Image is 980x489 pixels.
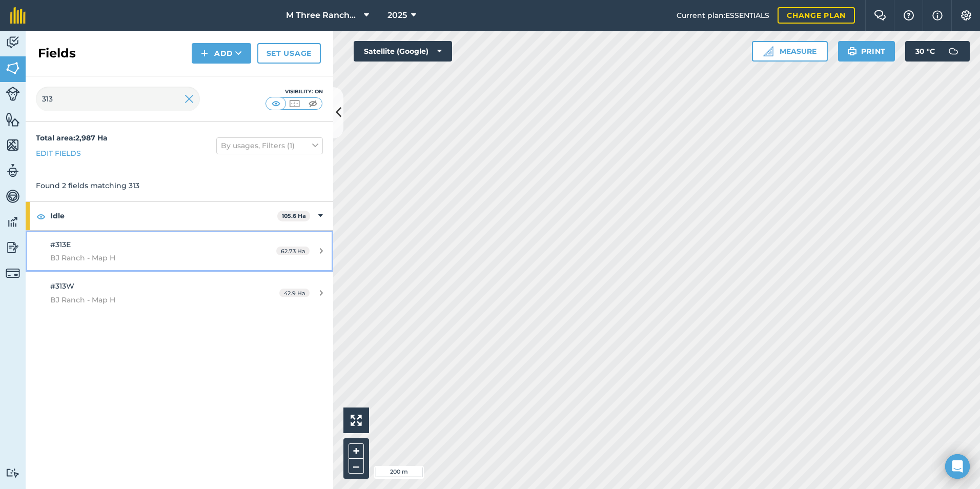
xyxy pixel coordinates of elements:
button: Print [838,41,895,62]
div: Open Intercom Messenger [945,454,970,479]
img: A cog icon [960,10,972,21]
strong: 105.6 Ha [282,212,306,219]
img: svg+xml;base64,PHN2ZyB4bWxucz0iaHR0cDovL3d3dy53My5vcmcvMjAwMC9zdmciIHdpZHRoPSI1MCIgaGVpZ2h0PSI0MC... [288,98,301,109]
button: 30 °C [905,41,970,62]
button: Satellite (Google) [354,41,452,62]
img: svg+xml;base64,PD94bWwgdmVyc2lvbj0iMS4wIiBlbmNvZGluZz0idXRmLTgiPz4KPCEtLSBHZW5lcmF0b3I6IEFkb2JlIE... [6,266,20,280]
img: fieldmargin Logo [10,7,26,24]
img: svg+xml;base64,PD94bWwgdmVyc2lvbj0iMS4wIiBlbmNvZGluZz0idXRmLTgiPz4KPCEtLSBHZW5lcmF0b3I6IEFkb2JlIE... [6,240,20,255]
span: 2025 [387,9,407,22]
button: + [349,443,364,459]
input: Search [36,87,200,111]
img: svg+xml;base64,PD94bWwgdmVyc2lvbj0iMS4wIiBlbmNvZGluZz0idXRmLTgiPz4KPCEtLSBHZW5lcmF0b3I6IEFkb2JlIE... [943,41,964,62]
img: svg+xml;base64,PHN2ZyB4bWxucz0iaHR0cDovL3d3dy53My5vcmcvMjAwMC9zdmciIHdpZHRoPSIyMiIgaGVpZ2h0PSIzMC... [185,93,194,105]
span: M Three Ranches LLC [286,9,360,22]
a: Set usage [257,43,321,64]
div: Idle105.6 Ha [26,202,333,230]
span: 30 ° C [915,41,935,62]
h2: Fields [38,45,76,62]
span: 62.73 Ha [276,247,310,255]
img: A question mark icon [903,10,915,21]
img: svg+xml;base64,PD94bWwgdmVyc2lvbj0iMS4wIiBlbmNvZGluZz0idXRmLTgiPz4KPCEtLSBHZW5lcmF0b3I6IEFkb2JlIE... [6,163,20,178]
button: Add [192,43,251,64]
img: svg+xml;base64,PD94bWwgdmVyc2lvbj0iMS4wIiBlbmNvZGluZz0idXRmLTgiPz4KPCEtLSBHZW5lcmF0b3I6IEFkb2JlIE... [6,35,20,50]
img: Four arrows, one pointing top left, one top right, one bottom right and the last bottom left [351,415,362,426]
div: Visibility: On [266,88,323,96]
img: svg+xml;base64,PHN2ZyB4bWxucz0iaHR0cDovL3d3dy53My5vcmcvMjAwMC9zdmciIHdpZHRoPSI1NiIgaGVpZ2h0PSI2MC... [6,112,20,127]
span: Current plan : ESSENTIALS [677,10,769,21]
img: svg+xml;base64,PHN2ZyB4bWxucz0iaHR0cDovL3d3dy53My5vcmcvMjAwMC9zdmciIHdpZHRoPSIxOSIgaGVpZ2h0PSIyNC... [847,45,857,57]
a: #313WBJ Ranch - Map H42.9 Ha [26,272,333,314]
span: 42.9 Ha [279,289,310,297]
img: svg+xml;base64,PHN2ZyB4bWxucz0iaHR0cDovL3d3dy53My5vcmcvMjAwMC9zdmciIHdpZHRoPSI1MCIgaGVpZ2h0PSI0MC... [270,98,282,109]
div: Found 2 fields matching 313 [26,170,333,201]
img: svg+xml;base64,PHN2ZyB4bWxucz0iaHR0cDovL3d3dy53My5vcmcvMjAwMC9zdmciIHdpZHRoPSIxOCIgaGVpZ2h0PSIyNC... [36,210,46,222]
img: Two speech bubbles overlapping with the left bubble in the forefront [874,10,886,21]
img: svg+xml;base64,PHN2ZyB4bWxucz0iaHR0cDovL3d3dy53My5vcmcvMjAwMC9zdmciIHdpZHRoPSI1MCIgaGVpZ2h0PSI0MC... [307,98,319,109]
button: By usages, Filters (1) [216,137,323,154]
img: svg+xml;base64,PHN2ZyB4bWxucz0iaHR0cDovL3d3dy53My5vcmcvMjAwMC9zdmciIHdpZHRoPSI1NiIgaGVpZ2h0PSI2MC... [6,60,20,76]
img: svg+xml;base64,PD94bWwgdmVyc2lvbj0iMS4wIiBlbmNvZGluZz0idXRmLTgiPz4KPCEtLSBHZW5lcmF0b3I6IEFkb2JlIE... [6,87,20,101]
img: svg+xml;base64,PHN2ZyB4bWxucz0iaHR0cDovL3d3dy53My5vcmcvMjAwMC9zdmciIHdpZHRoPSI1NiIgaGVpZ2h0PSI2MC... [6,137,20,153]
a: Change plan [778,7,855,24]
img: svg+xml;base64,PD94bWwgdmVyc2lvbj0iMS4wIiBlbmNvZGluZz0idXRmLTgiPz4KPCEtLSBHZW5lcmF0b3I6IEFkb2JlIE... [6,214,20,230]
img: Ruler icon [763,46,773,56]
span: BJ Ranch - Map H [50,252,243,263]
span: BJ Ranch - Map H [50,294,243,305]
button: Measure [752,41,828,62]
a: Edit fields [36,148,81,159]
img: svg+xml;base64,PHN2ZyB4bWxucz0iaHR0cDovL3d3dy53My5vcmcvMjAwMC9zdmciIHdpZHRoPSIxNyIgaGVpZ2h0PSIxNy... [932,9,943,22]
span: #313W [50,281,74,291]
strong: Idle [50,202,277,230]
img: svg+xml;base64,PD94bWwgdmVyc2lvbj0iMS4wIiBlbmNvZGluZz0idXRmLTgiPz4KPCEtLSBHZW5lcmF0b3I6IEFkb2JlIE... [6,189,20,204]
a: #313EBJ Ranch - Map H62.73 Ha [26,231,333,272]
img: svg+xml;base64,PD94bWwgdmVyc2lvbj0iMS4wIiBlbmNvZGluZz0idXRmLTgiPz4KPCEtLSBHZW5lcmF0b3I6IEFkb2JlIE... [6,468,20,478]
button: – [349,459,364,474]
strong: Total area : 2,987 Ha [36,133,108,142]
span: #313E [50,240,71,249]
img: svg+xml;base64,PHN2ZyB4bWxucz0iaHR0cDovL3d3dy53My5vcmcvMjAwMC9zdmciIHdpZHRoPSIxNCIgaGVpZ2h0PSIyNC... [201,47,208,59]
